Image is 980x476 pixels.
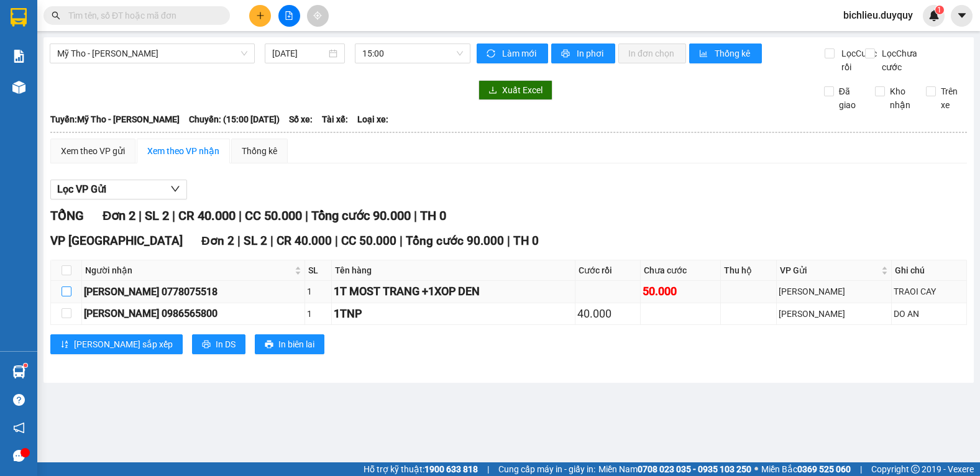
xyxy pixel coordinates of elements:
[145,208,169,223] span: SL 2
[50,208,84,223] span: TỔNG
[307,5,329,27] button: aim
[836,47,879,74] span: Lọc Cước rồi
[11,11,110,39] div: [PERSON_NAME]
[779,307,889,321] div: [PERSON_NAME]
[721,260,777,281] th: Thu hộ
[577,47,605,60] span: In phơi
[147,144,219,158] div: Xem theo VP nhận
[272,47,326,60] input: 15/10/2025
[699,49,710,59] span: bar-chart
[50,180,187,199] button: Lọc VP Gửi
[12,365,25,378] img: warehouse-icon
[307,307,330,321] div: 1
[216,337,236,351] span: In DS
[11,8,27,27] img: logo-vxr
[265,340,273,350] span: printer
[715,47,752,60] span: Thống kê
[170,184,180,194] span: down
[598,462,751,476] span: Miền Nam
[270,234,273,248] span: |
[85,263,292,277] span: Người nhận
[362,44,463,63] span: 15:00
[11,53,110,71] div: 0378172982
[278,337,314,351] span: In biên lai
[936,85,968,112] span: Trên xe
[50,114,180,124] b: Tuyến: Mỹ Tho - [PERSON_NAME]
[50,334,183,354] button: sort-ascending[PERSON_NAME] sắp xếp
[68,9,215,22] input: Tìm tên, số ĐT hoặc mã đơn
[892,260,967,281] th: Ghi chú
[13,394,25,406] span: question-circle
[643,283,718,300] div: 50.000
[928,10,940,21] img: icon-new-feature
[84,284,303,300] div: [PERSON_NAME] 0778075518
[477,43,548,63] button: syncLàm mới
[278,5,300,27] button: file-add
[761,462,851,476] span: Miền Bắc
[57,44,247,63] span: Mỹ Tho - Hồ Chí Minh
[935,6,944,14] sup: 1
[305,208,308,223] span: |
[513,234,539,248] span: TH 0
[305,260,332,281] th: SL
[341,234,396,248] span: CC 50.000
[249,5,271,27] button: plus
[779,285,889,298] div: [PERSON_NAME]
[11,39,110,53] div: ME
[332,260,575,281] th: Tên hàng
[334,305,572,323] div: 1TNP
[575,260,641,281] th: Cước rồi
[103,208,135,223] span: Đơn 2
[255,334,324,354] button: printerIn biên lai
[119,40,245,55] div: THANH
[561,49,572,59] span: printer
[313,11,322,20] span: aim
[52,11,60,20] span: search
[507,234,510,248] span: |
[61,144,125,158] div: Xem theo VP gửi
[307,285,330,298] div: 1
[277,234,332,248] span: CR 40.000
[311,208,411,223] span: Tổng cước 90.000
[364,462,478,476] span: Hỗ trợ kỹ thuật:
[420,208,446,223] span: TH 0
[74,337,173,351] span: [PERSON_NAME] sắp xếp
[833,7,923,23] span: bichlieu.duyquy
[834,85,866,112] span: Đã giao
[689,43,762,63] button: bar-chartThống kê
[245,208,302,223] span: CC 50.000
[406,234,504,248] span: Tổng cước 90.000
[202,340,211,350] span: printer
[192,334,245,354] button: printerIn DS
[488,86,497,96] span: download
[285,11,293,20] span: file-add
[9,81,56,94] span: Cước rồi :
[618,43,686,63] button: In đơn chọn
[57,181,106,197] span: Lọc VP Gửi
[244,234,267,248] span: SL 2
[502,47,538,60] span: Làm mới
[139,208,142,223] span: |
[13,450,25,462] span: message
[119,11,245,40] div: VP [GEOGRAPHIC_DATA]
[641,260,721,281] th: Chưa cước
[12,50,25,63] img: solution-icon
[239,208,242,223] span: |
[335,234,338,248] span: |
[334,283,572,300] div: 1T MOST TRANG +1XOP DEN
[885,85,917,112] span: Kho nhận
[894,285,964,298] div: TRAOI CAY
[12,81,25,94] img: warehouse-icon
[894,307,964,321] div: DO AN
[498,462,595,476] span: Cung cấp máy in - giấy in:
[780,263,878,277] span: VP Gửi
[951,5,973,27] button: caret-down
[911,465,920,474] span: copyright
[50,234,183,248] span: VP [GEOGRAPHIC_DATA]
[84,306,303,321] div: [PERSON_NAME] 0986565800
[502,83,543,97] span: Xuất Excel
[956,10,968,21] span: caret-down
[60,340,69,350] span: sort-ascending
[937,6,941,14] span: 1
[24,364,27,367] sup: 1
